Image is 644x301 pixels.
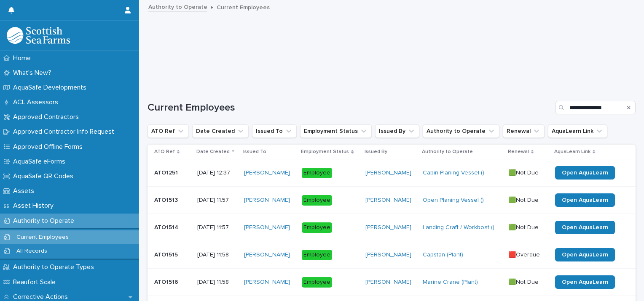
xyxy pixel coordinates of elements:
p: ATO1515 [154,250,180,259]
p: AquaSafe Developments [10,84,93,92]
a: [PERSON_NAME] [244,279,290,286]
p: Authority to Operate Types [10,263,101,271]
a: [PERSON_NAME] [244,169,290,177]
p: Authority to Operate [10,217,81,225]
p: AquaSafe eForms [10,158,72,166]
p: What's New? [10,69,58,77]
button: ATO Ref [148,124,189,138]
p: ATO1514 [154,222,180,231]
a: Open AquaLearn [555,193,615,207]
p: Approved Contractor Info Request [10,128,121,136]
p: [DATE] 11:57 [197,197,238,204]
div: Employee [302,222,332,233]
p: ATO1516 [154,277,180,286]
p: [DATE] 12:37 [197,169,238,177]
p: All Records [10,248,54,255]
p: Renewal [508,147,529,156]
span: Open AquaLearn [562,224,608,230]
a: Capstan (Plant) [423,251,463,259]
span: Open AquaLearn [562,197,608,203]
a: Authority to Operate [148,2,207,11]
p: Approved Offline Forms [10,143,89,151]
p: Employment Status [301,147,349,156]
p: ATO Ref [154,147,175,156]
p: ATO1513 [154,195,180,204]
p: Issued To [243,147,266,156]
div: Employee [302,168,332,178]
div: Employee [302,250,332,260]
h1: Current Employees [148,102,552,114]
p: 🟩Not Due [509,277,540,286]
a: [PERSON_NAME] [365,197,411,204]
button: Renewal [503,124,545,138]
input: Search [555,101,636,114]
a: Open AquaLearn [555,275,615,289]
p: Beaufort Scale [10,278,62,286]
a: Open AquaLearn [555,166,615,180]
p: AquaSafe QR Codes [10,172,80,180]
p: 🟩Not Due [509,168,540,177]
p: 🟩Not Due [509,195,540,204]
p: Date Created [196,147,230,156]
div: Employee [302,195,332,206]
button: Employment Status [300,124,372,138]
div: Employee [302,277,332,288]
span: Open AquaLearn [562,252,608,258]
a: [PERSON_NAME] [365,279,411,286]
p: AquaLearn Link [554,147,590,156]
a: Open AquaLearn [555,248,615,261]
tr: ATO1515ATO1515 [DATE] 11:58[PERSON_NAME] Employee[PERSON_NAME] Capstan (Plant) 🟥Overdue🟥Overdue O... [148,241,636,269]
p: Home [10,54,38,62]
a: [PERSON_NAME] [365,251,411,259]
p: Assets [10,187,41,195]
p: Current Employees [217,2,270,11]
a: Cabin Planing Vessel () [423,169,484,177]
p: 🟩Not Due [509,222,540,231]
tr: ATO1516ATO1516 [DATE] 11:58[PERSON_NAME] Employee[PERSON_NAME] Marine Crane (Plant) 🟩Not Due🟩Not ... [148,269,636,296]
a: Marine Crane (Plant) [423,279,478,286]
tr: ATO1251ATO1251 [DATE] 12:37[PERSON_NAME] Employee[PERSON_NAME] Cabin Planing Vessel () 🟩Not Due🟩N... [148,159,636,187]
p: Corrective Actions [10,293,75,301]
p: [DATE] 11:58 [197,279,238,286]
p: Approved Contractors [10,113,86,121]
a: [PERSON_NAME] [244,197,290,204]
tr: ATO1514ATO1514 [DATE] 11:57[PERSON_NAME] Employee[PERSON_NAME] Landing Craft / Workboat () 🟩Not D... [148,214,636,241]
a: Open Planing Vessel () [423,197,484,204]
button: Issued By [375,124,419,138]
button: AquaLearn Link [548,124,607,138]
a: [PERSON_NAME] [244,251,290,259]
button: Issued To [252,124,297,138]
a: [PERSON_NAME] [244,224,290,231]
a: Landing Craft / Workboat () [423,224,494,231]
p: 🟥Overdue [509,250,542,259]
p: [DATE] 11:58 [197,251,238,259]
a: Open AquaLearn [555,221,615,234]
p: Issued By [365,147,387,156]
img: bPIBxiqnSb2ggTQWdOVV [7,27,70,44]
p: ACL Assessors [10,98,65,106]
button: Authority to Operate [423,124,499,138]
a: [PERSON_NAME] [365,224,411,231]
tr: ATO1513ATO1513 [DATE] 11:57[PERSON_NAME] Employee[PERSON_NAME] Open Planing Vessel () 🟩Not Due🟩No... [148,187,636,214]
p: ATO1251 [154,168,180,177]
a: [PERSON_NAME] [365,169,411,177]
p: Authority to Operate [422,147,473,156]
button: Date Created [192,124,249,138]
p: Asset History [10,202,60,210]
p: [DATE] 11:57 [197,224,238,231]
span: Open AquaLearn [562,170,608,176]
p: Current Employees [10,234,75,241]
span: Open AquaLearn [562,279,608,285]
